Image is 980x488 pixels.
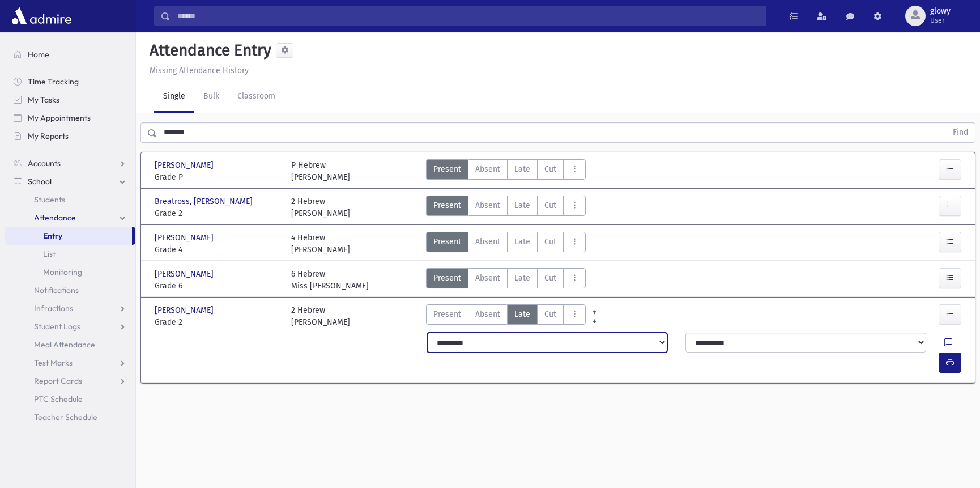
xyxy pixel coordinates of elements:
span: School [28,176,52,186]
span: Grade 6 [155,280,280,292]
span: Home [28,49,49,60]
span: [PERSON_NAME] [155,268,216,280]
a: Student Logs [5,317,135,336]
span: Test Marks [34,358,73,368]
span: User [930,16,951,25]
span: Absent [475,272,500,284]
span: Late [514,236,530,248]
span: Present [433,272,461,284]
span: Cut [544,200,556,211]
span: Grade 4 [155,244,280,256]
span: Teacher Schedule [34,412,97,422]
a: Notifications [5,281,135,299]
span: Absent [475,163,500,175]
span: List [43,249,56,259]
span: Time Tracking [28,77,79,87]
a: Entry [5,227,132,245]
span: [PERSON_NAME] [155,232,216,244]
u: Missing Attendance History [150,66,249,75]
span: Student Logs [34,321,80,332]
span: Grade 2 [155,207,280,219]
a: Bulk [194,81,228,113]
a: Monitoring [5,263,135,281]
span: Meal Attendance [34,340,95,350]
div: AttTypes [426,232,586,256]
a: Infractions [5,299,135,317]
span: Late [514,200,530,211]
span: My Appointments [28,113,91,123]
div: AttTypes [426,196,586,219]
a: My Reports [5,127,135,145]
img: AdmirePro [9,5,74,27]
span: PTC Schedule [34,394,83,404]
button: Find [946,123,975,142]
a: Meal Attendance [5,336,135,354]
span: Entry [43,231,62,241]
span: Report Cards [34,376,82,386]
span: Attendance [34,213,76,223]
div: P Hebrew [PERSON_NAME] [291,159,350,183]
a: Home [5,45,135,63]
span: [PERSON_NAME] [155,304,216,316]
span: Breatross, [PERSON_NAME] [155,196,255,207]
a: Students [5,190,135,209]
a: My Tasks [5,91,135,109]
div: 2 Hebrew [PERSON_NAME] [291,196,350,219]
div: 6 Hebrew Miss [PERSON_NAME] [291,268,369,292]
span: Monitoring [43,267,82,277]
span: [PERSON_NAME] [155,159,216,171]
span: glowy [930,7,951,16]
span: Infractions [34,303,73,313]
a: Test Marks [5,354,135,372]
span: Present [433,308,461,320]
input: Search [171,6,766,26]
div: AttTypes [426,268,586,292]
a: Classroom [228,81,284,113]
a: Teacher Schedule [5,408,135,426]
span: Present [433,236,461,248]
span: Cut [544,236,556,248]
span: Late [514,163,530,175]
a: Report Cards [5,372,135,390]
span: My Tasks [28,95,59,105]
a: Single [154,81,194,113]
span: Grade 2 [155,316,280,328]
span: Cut [544,163,556,175]
span: Late [514,272,530,284]
div: 4 Hebrew [PERSON_NAME] [291,232,350,256]
span: My Reports [28,131,69,141]
div: AttTypes [426,159,586,183]
span: Present [433,163,461,175]
div: AttTypes [426,304,586,328]
span: Absent [475,200,500,211]
span: Late [514,308,530,320]
a: Missing Attendance History [145,66,249,75]
a: List [5,245,135,263]
span: Accounts [28,158,61,168]
span: Grade P [155,171,280,183]
a: Time Tracking [5,73,135,91]
h5: Attendance Entry [145,41,271,60]
a: Attendance [5,209,135,227]
span: Cut [544,272,556,284]
div: 2 Hebrew [PERSON_NAME] [291,304,350,328]
span: Absent [475,308,500,320]
span: Absent [475,236,500,248]
span: Notifications [34,285,79,295]
span: Students [34,194,65,205]
a: School [5,172,135,190]
a: PTC Schedule [5,390,135,408]
span: Present [433,200,461,211]
a: My Appointments [5,109,135,127]
span: Cut [544,308,556,320]
a: Accounts [5,154,135,172]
